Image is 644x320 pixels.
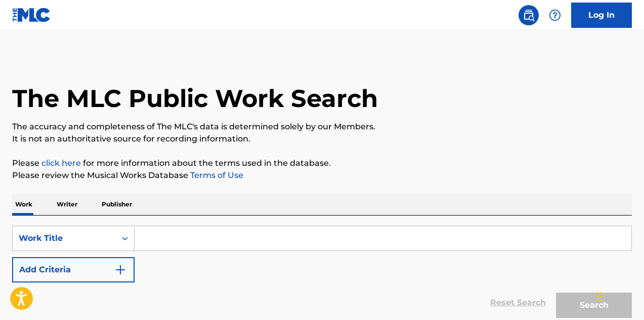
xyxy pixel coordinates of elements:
[593,271,644,320] iframe: Chat Widget
[114,264,126,276] img: 9d2ae6d4665cec9f34b9.svg
[188,170,243,180] a: Terms of Use
[19,232,110,244] div: Work Title
[523,9,535,21] img: search
[12,8,51,22] img: MLC Logo
[12,83,378,114] h1: The MLC Public Work Search
[519,5,539,25] a: Public Search
[549,9,561,21] img: help
[54,194,80,215] p: Writer
[596,281,603,312] div: Drag
[12,121,632,133] p: The accuracy and completeness of The MLC's data is determined solely by our Members.
[99,194,135,215] p: Publisher
[41,158,81,168] a: click here
[12,257,135,282] button: Add Criteria
[545,5,565,25] div: Help
[12,169,632,182] p: Please review the Musical Works Database
[12,157,632,169] p: Please for more information about the terms used in the database.
[12,133,632,145] p: It is not an authoritative source for recording information.
[12,194,35,215] p: Work
[571,3,632,28] a: Log In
